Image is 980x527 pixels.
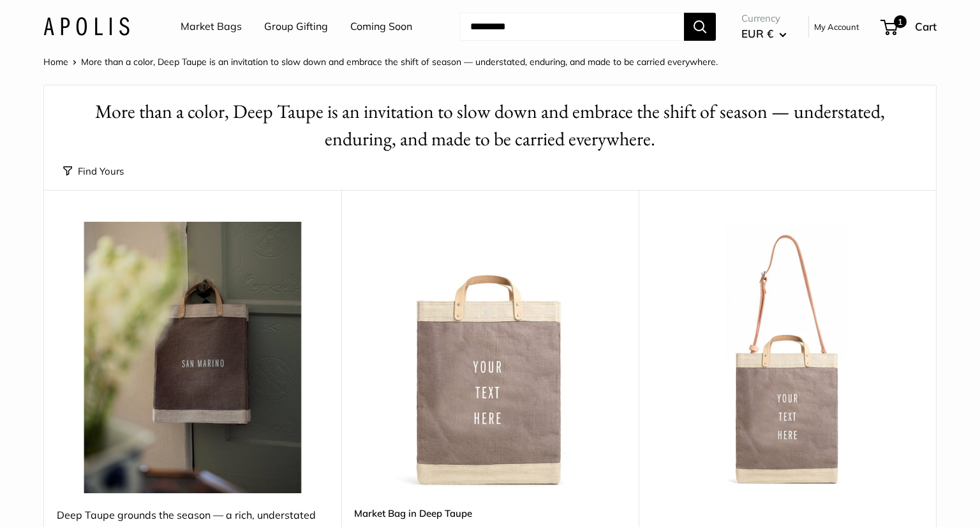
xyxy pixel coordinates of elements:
img: Apolis [43,17,130,36]
input: Search... [460,13,684,41]
span: 1 [894,15,907,28]
img: Market Bag in Deep Taupe [354,222,626,493]
a: Market Bags [181,17,242,36]
nav: Breadcrumb [43,54,718,70]
img: Market Bag in Deep Taupe with Strap [651,222,923,493]
a: My Account [814,19,859,34]
h1: More than a color, Deep Taupe is an invitation to slow down and embrace the shift of season — und... [63,98,917,153]
span: More than a color, Deep Taupe is an invitation to slow down and embrace the shift of season — und... [81,56,718,68]
span: Cart [915,20,937,33]
img: Deep Taupe grounds the season — a rich, understated neutral made for pre-fall evenings, where gol... [57,222,329,493]
a: 1 Cart [882,17,937,37]
a: Market Bag in Deep Taupe with StrapMarket Bag in Deep Taupe with Strap [651,222,923,493]
span: Currency [741,10,787,27]
button: Find Yours [63,162,124,180]
span: EUR € [741,27,773,40]
a: Market Bag in Deep Taupe [354,506,626,521]
a: Market Bag in Deep TaupeMarket Bag in Deep Taupe [354,222,626,493]
a: Coming Soon [350,17,412,36]
a: Group Gifting [264,17,328,36]
button: EUR € [741,24,787,44]
button: Search [684,13,716,41]
a: Home [43,56,68,68]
